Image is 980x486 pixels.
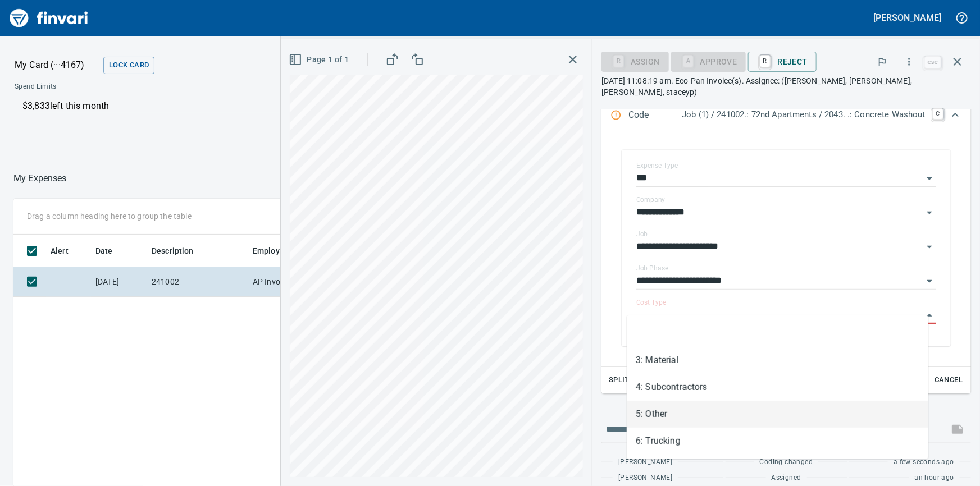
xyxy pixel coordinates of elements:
p: Drag a column heading here to group the table [27,210,192,222]
button: [PERSON_NAME] [871,9,944,26]
li: 3: Material [627,347,928,374]
td: AP Invoices [248,267,332,297]
button: Open [922,171,937,186]
li: 6: Trucking [627,428,928,455]
label: Job [636,231,648,237]
span: Cancel [933,374,964,387]
span: Assigned [772,473,801,484]
a: C [932,108,943,120]
span: Date [95,244,113,258]
span: Alert [51,244,69,258]
label: Cost Type [636,299,667,306]
span: [PERSON_NAME] [618,473,672,484]
span: This records your message into the invoice and notifies anyone mentioned [944,416,971,443]
label: Company [636,196,666,203]
span: Date [95,244,127,258]
button: Page 1 of 1 [286,49,353,70]
span: an hour ago [915,473,954,484]
span: Description [152,244,194,258]
span: Split Code [609,374,650,387]
button: Open [922,205,937,221]
div: Expand [601,97,971,134]
a: R [760,55,771,67]
li: 5: Other [627,401,928,428]
label: Job Phase [636,265,668,272]
button: Open [922,273,937,289]
img: Finvari [7,4,91,31]
span: Close invoice [922,48,971,75]
button: Split Code [606,372,653,389]
td: [DATE] [91,267,147,297]
a: esc [924,56,941,68]
p: My Expenses [13,172,67,185]
p: $3,833 left this month [22,99,330,113]
div: Cost Type required [671,56,746,66]
p: Code [628,108,682,123]
p: [DATE] 11:08:19 am. Eco-Pan Invoice(s). Assignee: ([PERSON_NAME], [PERSON_NAME], [PERSON_NAME], s... [601,75,971,98]
button: RReject [748,52,816,72]
li: 4: Subcontractors [627,374,928,401]
td: 241002 [147,267,248,297]
button: More [897,49,922,74]
button: Cancel [931,372,967,389]
span: Page 1 of 1 [291,53,349,67]
span: Alert [51,244,83,258]
p: Online allowed [6,113,335,125]
span: Lock Card [109,59,149,72]
div: Expand [601,134,971,393]
nav: breadcrumb [13,172,67,185]
div: Assign [601,56,668,66]
button: Lock Card [103,57,154,74]
button: Flag [870,49,895,74]
span: Reject [757,52,807,71]
button: Close [922,308,937,323]
h5: [PERSON_NAME] [874,12,941,24]
label: Expense Type [636,162,678,169]
p: My Card (···4167) [15,58,99,72]
span: Employee [253,244,289,258]
span: Employee [253,244,303,258]
span: Spend Limits [15,81,195,93]
p: Job (1) / 241002.: 72nd Apartments / 2043. .: Concrete Washout [682,108,926,121]
span: [PERSON_NAME] [618,457,672,468]
button: Open [922,239,937,255]
span: Description [152,244,208,258]
span: Coding changed [760,457,813,468]
span: a few seconds ago [894,457,954,468]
